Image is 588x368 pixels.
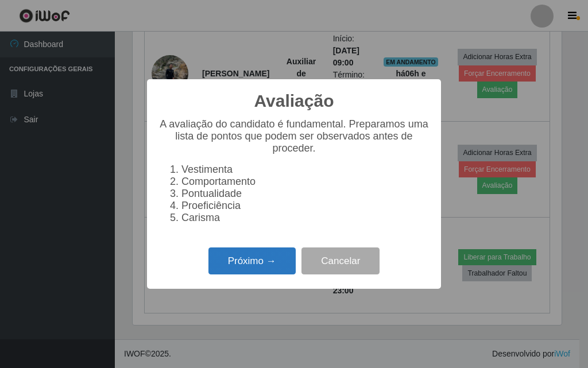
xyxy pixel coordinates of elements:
[158,118,430,154] p: A avaliação do candidato é fundamental. Preparamos uma lista de pontos que podem ser observados a...
[181,176,430,188] li: Comportamento
[181,212,430,224] li: Carisma
[181,164,430,176] li: Vestimenta
[254,91,334,111] h2: Avaliação
[301,247,380,274] button: Cancelar
[181,188,430,200] li: Pontualidade
[181,200,430,212] li: Proeficiência
[208,247,296,274] button: Próximo →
